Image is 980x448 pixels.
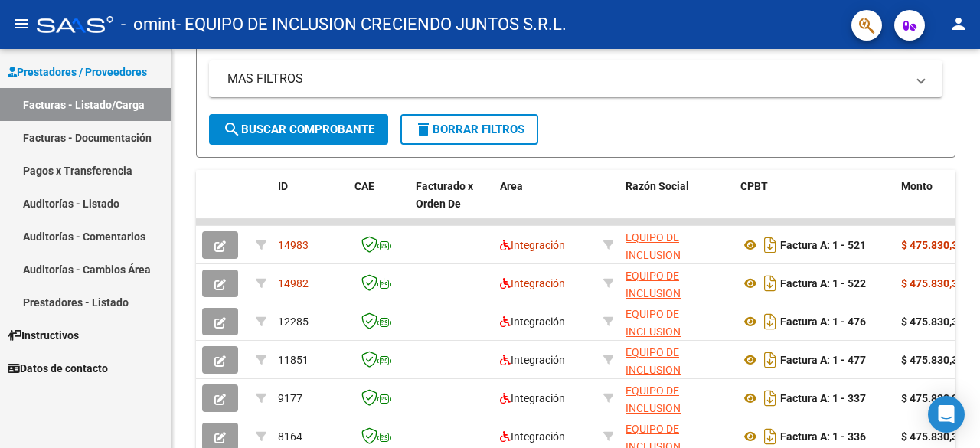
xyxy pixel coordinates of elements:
span: 8164 [278,430,302,443]
mat-panel-title: MAS FILTROS [227,70,906,87]
span: Integración [500,430,565,443]
span: Facturado x Orden De [416,180,473,210]
span: - EQUIPO DE INCLUSION CRECIENDO JUNTOS S.R.L. [176,8,567,41]
datatable-header-cell: Facturado x Orden De [410,170,494,237]
mat-icon: delete [414,120,433,139]
i: Descargar documento [760,386,780,410]
span: Borrar Filtros [414,123,524,136]
span: 14983 [278,239,309,251]
span: EQUIPO DE INCLUSION CRECIENDO JUNTOS S.R.L. [626,308,727,372]
strong: $ 475.830,36 [901,277,964,289]
span: 12285 [278,316,309,328]
span: EQUIPO DE INCLUSION CRECIENDO JUNTOS S.R.L. [626,346,727,410]
strong: $ 475.830,36 [901,239,964,251]
span: CPBT [740,180,768,192]
i: Descargar documento [760,271,780,296]
span: 11851 [278,354,309,366]
datatable-header-cell: CPBT [734,170,895,237]
strong: $ 475.830,36 [901,354,964,366]
div: 30718301331 [626,306,728,338]
strong: $ 475.830,36 [901,316,964,328]
datatable-header-cell: CAE [348,170,410,237]
span: Prestadores / Proveedores [8,64,147,80]
span: CAE [354,180,374,192]
strong: Factura A: 1 - 337 [780,392,866,404]
span: Integración [500,354,565,366]
mat-icon: menu [12,15,31,33]
span: - omint [121,8,176,41]
div: 30718301331 [626,382,728,414]
span: Integración [500,277,565,289]
span: Integración [500,316,565,328]
span: ID [278,180,288,192]
span: Buscar Comprobante [223,123,374,136]
strong: $ 475.830,36 [901,430,964,443]
span: Integración [500,239,565,251]
strong: Factura A: 1 - 477 [780,354,866,366]
span: 14982 [278,277,309,289]
i: Descargar documento [760,348,780,372]
strong: Factura A: 1 - 336 [780,430,866,443]
span: Integración [500,392,565,404]
mat-icon: person [949,15,968,33]
div: 30718301331 [626,344,728,376]
span: Area [500,180,523,192]
i: Descargar documento [760,309,780,334]
strong: Factura A: 1 - 522 [780,277,866,289]
datatable-header-cell: ID [272,170,348,237]
datatable-header-cell: Razón Social [619,170,734,237]
button: Buscar Comprobante [209,114,388,145]
div: 30718301331 [626,267,728,299]
strong: $ 475.830,36 [901,392,964,404]
span: Razón Social [626,180,689,192]
div: 30718301331 [626,229,728,261]
span: 9177 [278,392,302,404]
button: Borrar Filtros [400,114,538,145]
span: Instructivos [8,327,79,344]
strong: Factura A: 1 - 521 [780,239,866,251]
datatable-header-cell: Area [494,170,597,237]
strong: Factura A: 1 - 476 [780,316,866,328]
span: EQUIPO DE INCLUSION CRECIENDO JUNTOS S.R.L. [626,270,727,334]
mat-expansion-panel-header: MAS FILTROS [209,60,942,97]
i: Descargar documento [760,233,780,257]
div: Open Intercom Messenger [928,396,965,433]
span: EQUIPO DE INCLUSION CRECIENDO JUNTOS S.R.L. [626,231,727,296]
span: Datos de contacto [8,360,108,377]
span: Monto [901,180,933,192]
mat-icon: search [223,120,241,139]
